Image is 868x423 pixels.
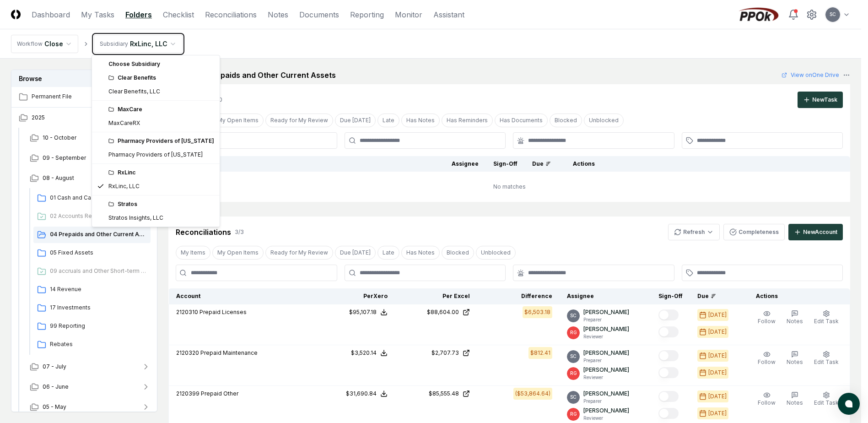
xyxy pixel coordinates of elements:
div: Clear Benefits, LLC [108,87,160,96]
div: Stratos [108,200,214,208]
div: Pharmacy Providers of [US_STATE] [108,151,203,159]
div: Pharmacy Providers of [US_STATE] [108,137,214,145]
div: Clear Benefits [108,74,214,82]
div: Choose Subsidiary [94,57,218,71]
div: MaxCareRX [108,119,140,127]
div: Stratos Insights, LLC [108,214,163,222]
div: MaxCare [108,105,214,114]
div: RxLinc [108,168,214,177]
div: RxLinc, LLC [108,182,140,190]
